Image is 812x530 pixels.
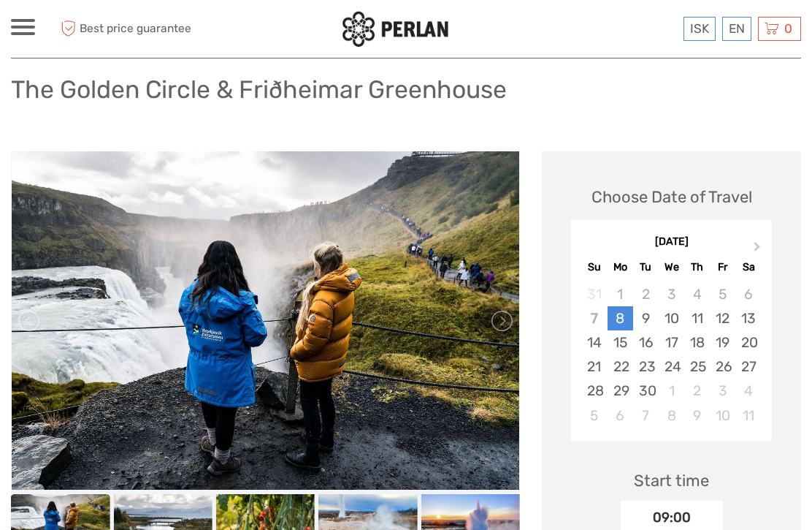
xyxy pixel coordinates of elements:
div: Choose Tuesday, September 23rd, 2025 [633,355,659,379]
div: Choose Tuesday, October 7th, 2025 [633,404,659,428]
div: Choose Wednesday, September 24th, 2025 [659,355,684,379]
button: Open LiveChat chat widget [168,23,185,40]
div: [DATE] [571,235,772,250]
div: Choose Wednesday, October 1st, 2025 [659,379,684,403]
div: Not available Monday, September 1st, 2025 [608,282,633,306]
div: Choose Friday, September 12th, 2025 [710,306,735,330]
div: Choose Thursday, September 18th, 2025 [684,330,710,355]
div: EN [722,17,751,41]
div: Not available Friday, September 5th, 2025 [710,282,735,306]
div: Choose Tuesday, September 30th, 2025 [633,379,659,403]
div: Choose Saturday, October 11th, 2025 [735,404,761,428]
div: Choose Wednesday, September 17th, 2025 [659,330,684,355]
div: Choose Monday, September 15th, 2025 [608,330,633,355]
img: 288-6a22670a-0f57-43d8-a107-52fbc9b92f2c_logo_small.jpg [342,11,448,47]
div: Not available Sunday, August 31st, 2025 [581,282,607,306]
div: Choose Date of Travel [591,186,752,208]
button: Next Month [747,238,770,262]
div: Choose Monday, September 22nd, 2025 [608,355,633,379]
div: Choose Wednesday, October 8th, 2025 [659,404,684,428]
div: Choose Monday, October 6th, 2025 [608,404,633,428]
div: Choose Sunday, October 5th, 2025 [581,404,607,428]
div: Sa [735,257,761,277]
div: Mo [608,257,633,277]
div: Choose Sunday, September 21st, 2025 [581,355,607,379]
div: Choose Saturday, September 27th, 2025 [735,355,761,379]
div: Choose Sunday, September 14th, 2025 [581,330,607,355]
div: Choose Tuesday, September 16th, 2025 [633,330,659,355]
div: Choose Saturday, October 4th, 2025 [735,379,761,403]
div: Choose Saturday, September 20th, 2025 [735,330,761,355]
div: Choose Thursday, October 9th, 2025 [684,404,710,428]
div: Choose Thursday, October 2nd, 2025 [684,379,710,403]
div: Choose Monday, September 8th, 2025 [608,306,633,330]
img: 09934cb5cb504b5abc8ee1b3f99f328b_main_slider.jpg [12,151,519,491]
div: Start time [634,469,709,492]
div: Not available Sunday, September 7th, 2025 [581,306,607,330]
div: Choose Wednesday, September 10th, 2025 [659,306,684,330]
div: Tu [633,257,659,277]
span: 0 [782,21,794,36]
div: We [659,257,684,277]
div: Choose Friday, October 10th, 2025 [710,404,735,428]
div: Choose Thursday, September 11th, 2025 [684,306,710,330]
div: Not available Tuesday, September 2nd, 2025 [633,282,659,306]
div: Not available Wednesday, September 3rd, 2025 [659,282,684,306]
div: Choose Tuesday, September 9th, 2025 [633,306,659,330]
div: Choose Saturday, September 13th, 2025 [735,306,761,330]
h1: The Golden Circle & Friðheimar Greenhouse [11,75,507,105]
div: Not available Thursday, September 4th, 2025 [684,282,710,306]
div: Not available Saturday, September 6th, 2025 [735,282,761,306]
div: Choose Thursday, September 25th, 2025 [684,355,710,379]
div: Th [684,257,710,277]
span: ISK [690,21,709,36]
div: Choose Friday, September 26th, 2025 [710,355,735,379]
div: Choose Sunday, September 28th, 2025 [581,379,607,403]
div: Choose Friday, October 3rd, 2025 [710,379,735,403]
div: Choose Monday, September 29th, 2025 [608,379,633,403]
span: Best price guarantee [57,17,209,41]
div: month 2025-09 [575,282,767,428]
div: Su [581,257,607,277]
div: Fr [710,257,735,277]
p: We're away right now. Please check back later! [20,26,165,37]
div: Choose Friday, September 19th, 2025 [710,330,735,355]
